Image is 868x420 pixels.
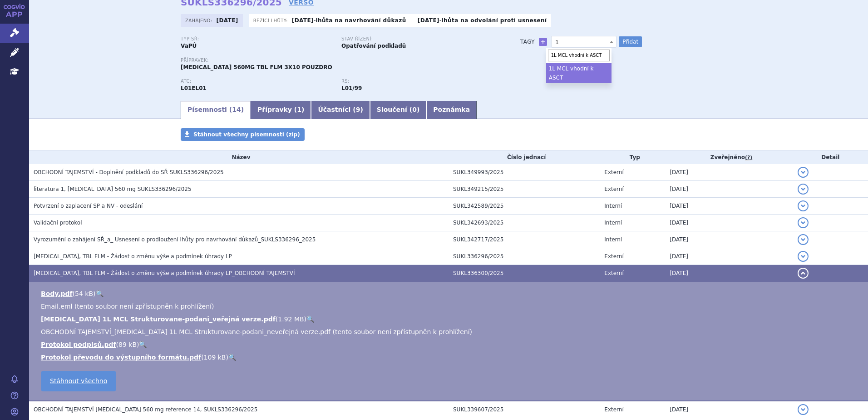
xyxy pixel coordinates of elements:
[96,290,104,297] a: 🔍
[604,169,623,175] span: Externí
[41,371,116,391] a: Stáhnout všechno
[798,217,809,228] button: detail
[181,101,251,119] a: Písemnosti (14)
[41,289,859,298] li: ( )
[41,354,201,361] a: Protokol převodu do výstupního formátu.pdf
[204,354,226,361] span: 109 kB
[449,215,600,231] td: SUKL342693/2025
[449,150,600,164] th: Číslo jednací
[181,64,332,70] span: [MEDICAL_DATA] 560MG TBL FLM 3X10 POUZDRO
[181,85,207,91] strong: IBRUTINIB
[449,401,600,418] td: SUKL339607/2025
[600,150,665,164] th: Typ
[297,106,301,113] span: 1
[292,17,406,24] p: -
[370,101,426,119] a: Sloučení (0)
[341,79,493,84] p: RS:
[546,63,612,83] li: 1L MCL vhodní k ASCT
[619,36,642,47] button: Přidat
[75,290,93,297] span: 54 kB
[745,155,752,161] abbr: (?)
[604,406,623,413] span: Externí
[665,248,793,265] td: [DATE]
[665,164,793,181] td: [DATE]
[539,38,547,46] a: +
[665,231,793,248] td: [DATE]
[449,181,600,198] td: SUKL349215/2025
[341,85,362,91] strong: ibrutinib
[604,220,622,226] span: Interní
[278,315,304,323] span: 1.92 MB
[798,404,809,415] button: detail
[181,79,332,84] p: ATC:
[181,36,332,42] p: Typ SŘ:
[798,184,809,195] button: detail
[604,186,623,192] span: Externí
[228,354,236,361] a: 🔍
[41,315,859,324] li: ( )
[798,200,809,211] button: detail
[316,17,406,24] a: lhůta na navrhování důkazů
[251,101,311,119] a: Přípravky (1)
[604,253,623,260] span: Externí
[217,17,238,24] strong: [DATE]
[41,340,859,349] li: ( )
[118,341,137,348] span: 89 kB
[798,234,809,245] button: detail
[798,251,809,262] button: detail
[426,101,477,119] a: Poznámka
[604,270,623,276] span: Externí
[798,167,809,178] button: detail
[292,17,314,24] strong: [DATE]
[798,268,809,279] button: detail
[34,169,224,175] span: OBCHODNÍ TAJEMSTVÍ - Doplnění podkladů do SŘ SUKLS336296/2025
[356,106,360,113] span: 9
[193,131,300,138] span: Stáhnout všechny písemnosti (zip)
[412,106,417,113] span: 0
[41,315,276,323] a: [MEDICAL_DATA] 1L MCL Strukturovane-podani_veřejná verze.pdf
[341,36,493,42] p: Stav řízení:
[311,101,370,119] a: Účastníci (9)
[604,203,622,209] span: Interní
[181,58,502,63] p: Přípravek:
[665,150,793,164] th: Zveřejněno
[604,236,622,243] span: Interní
[793,150,868,164] th: Detail
[29,150,449,164] th: Název
[41,290,73,297] a: Body.pdf
[139,341,147,348] a: 🔍
[232,106,241,113] span: 14
[34,406,257,413] span: OBCHODNÍ TAJEMSTVÍ Imbruvica 560 mg reference 14, SUKLS336296/2025
[185,17,214,24] span: Zahájeno:
[34,220,82,226] span: Validační protokol
[418,17,439,24] strong: [DATE]
[665,181,793,198] td: [DATE]
[341,43,406,49] strong: Opatřování podkladů
[449,231,600,248] td: SUKL342717/2025
[34,253,232,260] span: IMBRUVICA, TBL FLM - Žádost o změnu výše a podmínek úhrady LP
[181,128,305,141] a: Stáhnout všechny písemnosti (zip)
[665,198,793,215] td: [DATE]
[449,248,600,265] td: SUKL336296/2025
[41,353,859,362] li: ( )
[41,341,116,348] a: Protokol podpisů.pdf
[41,303,214,310] span: Email.eml (tento soubor není zpřístupněn k prohlížení)
[551,36,616,48] span: 1
[449,164,600,181] td: SUKL349993/2025
[253,17,290,24] span: Běžící lhůty:
[449,198,600,215] td: SUKL342589/2025
[34,203,143,209] span: Potvrzení o zaplacení SP a NV - odeslání
[665,401,793,418] td: [DATE]
[552,36,616,48] span: 1
[34,270,295,276] span: IMBRUVICA, TBL FLM - Žádost o změnu výše a podmínek úhrady LP_OBCHODNÍ TAJEMSTVÍ
[418,17,547,24] p: -
[665,215,793,231] td: [DATE]
[449,265,600,282] td: SUKL336300/2025
[34,236,316,243] span: Vyrozumění o zahájení SŘ_a_ Usnesení o prodloužení lhůty pro navrhování důkazů_SUKLS336296_2025
[34,186,192,192] span: literatura 1, Imbruvica 560 mg SUKLS336296/2025
[520,36,535,47] h3: Tagy
[442,17,547,24] a: lhůta na odvolání proti usnesení
[306,315,314,323] a: 🔍
[181,43,197,49] strong: VaPÚ
[665,265,793,282] td: [DATE]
